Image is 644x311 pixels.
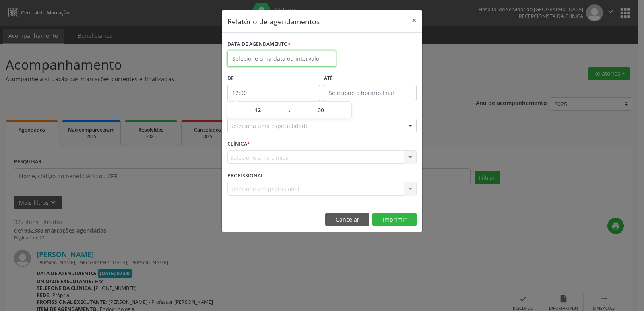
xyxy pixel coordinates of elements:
[227,138,250,150] label: CLÍNICA
[227,102,288,118] input: Hour
[227,85,320,101] input: Selecione o horário inicial
[372,213,417,227] button: Imprimir
[230,122,309,130] span: Seleciona uma especialidade
[288,102,291,118] span: :
[324,85,417,101] input: Selecione o horário final
[406,10,422,30] button: Close
[324,72,417,85] label: ATÉ
[227,169,264,182] label: PROFISSIONAL
[227,38,291,51] label: DATA DE AGENDAMENTO
[291,102,351,118] input: Minute
[227,51,336,67] input: Selecione uma data ou intervalo
[325,213,369,227] button: Cancelar
[227,72,320,85] label: De
[227,16,320,27] h5: Relatório de agendamentos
